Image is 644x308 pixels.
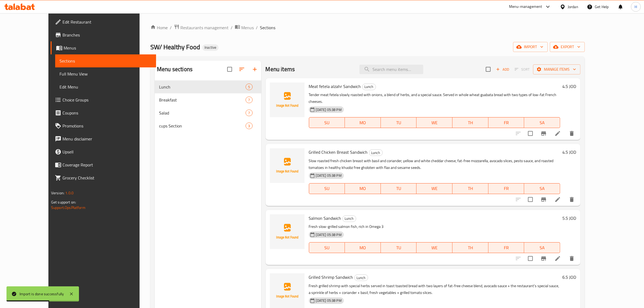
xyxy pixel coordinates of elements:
[537,66,576,73] span: Manage items
[62,136,152,142] span: Menu disclaimer
[362,84,376,90] span: Lunch
[525,128,536,139] span: Select to update
[488,242,524,253] button: FR
[417,183,453,194] button: WE
[314,173,344,178] span: [DATE] 05:38 PM
[524,183,560,194] button: SA
[60,58,152,64] span: Sections
[309,158,560,171] p: Slow roasted fresh chicken breast with basil and coriander, yellow and white cheddar cheese, fat-...
[455,244,486,252] span: TH
[554,196,561,203] a: Edit menu item
[159,84,246,90] div: Lunch
[309,214,341,222] span: Salmon Sandwich
[347,119,379,127] span: MO
[170,24,172,31] li: /
[155,93,261,106] div: Breakfast7
[19,291,64,297] div: Import is done successfully
[347,244,379,252] span: MO
[246,97,252,103] span: 7
[417,117,453,128] button: WE
[533,64,580,74] button: Manage items
[314,298,344,303] span: [DATE] 05:38 PM
[235,24,254,31] a: Menus
[453,183,488,194] button: TH
[635,4,637,10] span: H
[526,119,558,127] span: SA
[517,44,543,50] span: import
[362,84,376,90] div: Lunch
[231,24,233,31] li: /
[311,185,343,192] span: SU
[62,175,152,181] span: Grocery Checklist
[562,214,576,222] h6: 5.5 JOD
[51,199,76,206] span: Get support on:
[455,119,486,127] span: TH
[270,273,305,308] img: Grilled Shrimp Sandwich
[565,127,578,140] button: delete
[309,273,353,281] span: Grilled Shrimp Sandwich
[246,84,252,90] span: 5
[62,32,152,38] span: Branches
[202,44,219,51] div: Inactive
[62,97,152,103] span: Choice Groups
[51,145,156,158] a: Upsell
[345,183,381,194] button: MO
[369,149,383,156] div: Lunch
[246,84,252,90] div: items
[554,44,580,50] span: export
[491,244,522,252] span: FR
[65,189,74,196] span: 1.0.0
[159,97,246,103] span: Breakfast
[537,127,550,140] button: Branch-specific-item
[55,80,156,93] a: Edit Menu
[159,110,246,116] span: Salad
[550,42,585,52] button: export
[345,242,381,253] button: MO
[51,158,156,171] a: Coverage Report
[345,117,381,128] button: MO
[309,82,361,90] span: Meat fetela alzahr Sandwich
[51,93,156,106] a: Choice Groups
[51,106,156,119] a: Coupons
[62,19,152,25] span: Edit Restaurant
[455,185,486,192] span: TH
[270,148,305,183] img: Grilled Chicken Breast Sandwich
[343,215,356,222] span: Lunch
[309,242,345,253] button: SU
[256,24,258,31] li: /
[509,4,542,10] div: Menu-management
[51,28,156,41] a: Branches
[266,65,295,73] h2: Menu items
[565,252,578,265] button: delete
[60,71,152,77] span: Full Menu View
[354,274,368,281] div: Lunch
[524,242,560,253] button: SA
[417,242,453,253] button: WE
[159,123,246,129] span: cups Section
[494,65,511,74] span: Add item
[309,283,560,296] p: Fresh grilled shrimp with special herbs served in toast toasted bread with two layers of fat-free...
[565,193,578,206] button: delete
[311,119,343,127] span: SU
[562,148,576,156] h6: 4.5 JOD
[174,24,229,31] a: Restaurants management
[562,273,576,281] h6: 6.5 JOD
[60,84,152,90] span: Edit Menu
[381,242,417,253] button: TU
[491,185,522,192] span: FR
[235,63,248,76] span: Sort sections
[246,123,252,129] span: 3
[64,45,152,51] span: Menus
[488,183,524,194] button: FR
[342,215,356,222] div: Lunch
[419,244,450,252] span: WE
[51,204,85,211] a: Support.OpsPlatform
[51,189,64,196] span: Version:
[309,117,345,128] button: SU
[314,107,344,112] span: [DATE] 05:38 PM
[309,183,345,194] button: SU
[155,80,261,93] div: Lunch5
[224,64,235,75] span: Select all sections
[537,252,550,265] button: Branch-specific-item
